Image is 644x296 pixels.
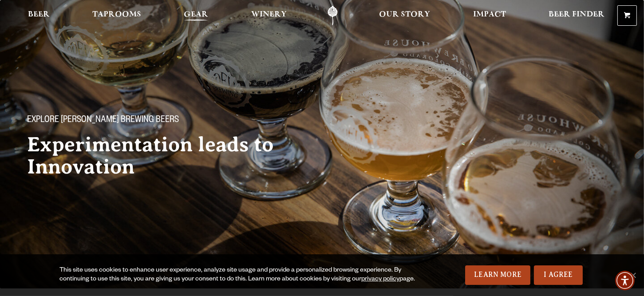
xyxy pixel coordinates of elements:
[178,6,214,26] a: Gear
[245,6,292,26] a: Winery
[59,266,419,284] div: This site uses cookies to enhance user experience, analyze site usage and provide a personalized ...
[465,265,530,285] a: Learn More
[87,6,147,26] a: Taprooms
[379,11,430,18] span: Our Story
[184,11,208,18] span: Gear
[473,11,506,18] span: Impact
[549,11,604,18] span: Beer Finder
[251,11,287,18] span: Winery
[534,265,583,285] a: I Agree
[92,11,141,18] span: Taprooms
[22,6,55,26] a: Beer
[361,276,399,283] a: privacy policy
[28,134,304,178] h2: Experimentation leads to Innovation
[28,11,50,18] span: Beer
[615,271,635,290] div: Accessibility Menu
[373,6,436,26] a: Our Story
[316,6,349,26] a: Odell Home
[28,115,179,126] span: Explore [PERSON_NAME] Brewing Beers
[543,6,610,26] a: Beer Finder
[467,6,512,26] a: Impact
